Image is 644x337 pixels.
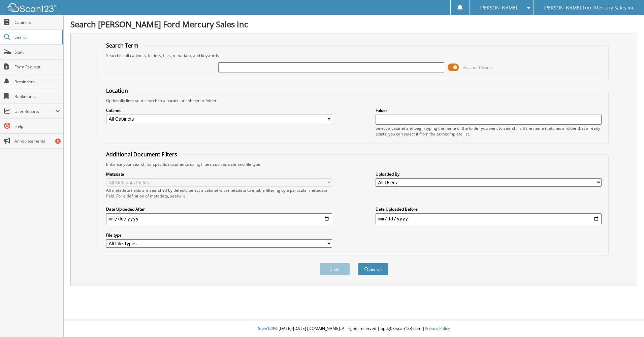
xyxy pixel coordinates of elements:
label: Date Uploaded Before [376,206,602,212]
label: File type [106,232,332,238]
span: Scan [14,49,60,55]
label: Date Uploaded After [106,206,332,212]
span: Help [14,123,60,129]
span: [PERSON_NAME] Ford Mercury Sales Inc [544,6,634,10]
img: scan123-logo-white.svg [7,3,57,12]
label: Folder [376,108,602,113]
button: Search [358,263,388,275]
span: Search [14,34,59,40]
label: Uploaded By [376,171,602,177]
button: Clear [320,263,350,275]
input: start [106,213,332,224]
label: Metadata [106,171,332,177]
a: here [177,193,186,199]
div: Optionally limit your search to a particular cabinet or folder [103,98,605,103]
legend: Search Term [103,42,142,49]
span: Bookmarks [14,94,60,99]
div: Searches all cabinets, folders, files, metadata, and keywords [103,53,605,58]
label: Cabinet [106,108,332,113]
legend: Location [103,87,131,94]
div: All metadata fields are searched by default. Select a cabinet with metadata to enable filtering b... [106,187,332,199]
span: Cabinets [14,20,60,25]
h1: Search [PERSON_NAME] Ford Mercury Sales Inc [70,19,637,30]
span: Announcements [14,138,60,144]
span: Form Request [14,64,60,70]
span: Advanced Search [463,65,493,70]
span: Reminders [14,79,60,85]
legend: Additional Document Filters [103,151,181,158]
div: Select a cabinet and begin typing the name of the folder you want to search in. If the name match... [376,125,602,137]
span: [PERSON_NAME] [480,6,517,10]
a: Privacy Policy [425,326,450,331]
span: Scan123 [258,326,274,331]
span: User Reports [14,109,55,114]
div: 8 [55,139,61,144]
div: © [DATE]-[DATE] [DOMAIN_NAME]. All rights reserved | appg03-scan123-com | [64,320,644,337]
div: Enhance your search for specific documents using filters such as date and file type. [103,161,605,167]
input: end [376,213,602,224]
